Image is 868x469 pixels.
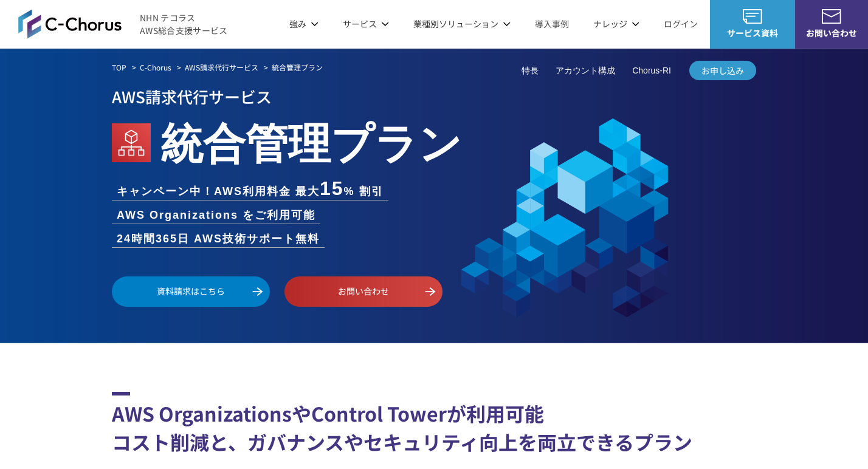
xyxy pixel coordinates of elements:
[112,392,756,456] h2: AWS OrganizationsやControl Towerが利用可能 コスト削減と、ガバナンスやセキュリティ向上を両立できるプラン
[689,64,756,77] span: お申し込み
[795,27,868,39] span: お問い合わせ
[160,109,462,171] em: 統合管理プラン
[112,83,756,109] p: AWS請求代行サービス
[140,12,228,37] span: NHN テコラス AWS総合支援サービス
[289,18,319,30] p: 強み
[185,62,258,73] a: AWS請求代行サービス
[556,64,615,77] a: アカウント構成
[664,18,698,30] a: ログイン
[284,276,443,307] a: お問い合わせ
[822,9,841,24] img: お問い合わせ
[18,9,122,38] img: AWS総合支援サービス C-Chorus
[522,64,539,77] a: 特長
[632,64,671,77] a: Chorus-RI
[112,123,151,162] img: AWS Organizations
[413,18,511,30] p: 業種別ソリューション
[743,9,762,24] img: AWS総合支援サービス C-Chorus サービス資料
[112,207,320,224] li: AWS Organizations をご利用可能
[112,276,270,307] a: 資料請求はこちら
[18,9,228,38] a: AWS総合支援サービス C-ChorusNHN テコラスAWS総合支援サービス
[112,62,126,73] a: TOP
[272,62,323,72] em: 統合管理プラン
[112,231,325,247] li: 24時間365日 AWS技術サポート無料
[140,62,171,73] a: C-Chorus
[343,18,389,30] p: サービス
[320,177,344,199] span: 15
[112,179,388,200] li: キャンペーン中！AWS利用料金 最大 % 割引
[689,61,756,80] a: お申し込み
[710,27,795,39] span: サービス資料
[593,18,639,30] p: ナレッジ
[535,18,569,30] a: 導入事例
